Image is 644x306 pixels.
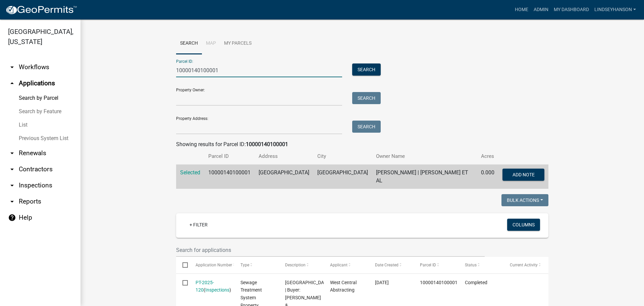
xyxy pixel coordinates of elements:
[510,263,538,267] span: Current Activity
[8,149,16,157] i: arrow_drop_down
[8,181,16,189] i: arrow_drop_down
[196,279,228,294] div: ( )
[220,33,256,54] a: My Parcels
[531,3,551,16] a: Admin
[246,141,288,147] strong: 10000140100001
[184,219,213,231] a: + Filter
[465,263,477,267] span: Status
[255,148,313,164] th: Address
[375,280,389,285] span: 01/16/2025
[324,257,369,273] datatable-header-cell: Applicant
[279,257,324,273] datatable-header-cell: Description
[8,214,16,222] i: help
[512,3,531,16] a: Home
[8,63,16,71] i: arrow_drop_down
[459,257,503,273] datatable-header-cell: Status
[352,121,381,133] button: Search
[414,257,459,273] datatable-header-cell: Parcel ID
[196,280,214,293] a: PT-2025-120
[503,257,548,273] datatable-header-cell: Current Activity
[551,3,592,16] a: My Dashboard
[285,263,306,267] span: Description
[477,148,498,164] th: Acres
[375,263,398,267] span: Date Created
[8,79,16,87] i: arrow_drop_up
[176,140,548,148] div: Showing results for Parcel ID:
[465,280,487,285] span: Completed
[372,148,477,164] th: Owner Name
[507,219,540,231] button: Columns
[234,257,279,273] datatable-header-cell: Type
[369,257,414,273] datatable-header-cell: Date Created
[420,263,436,267] span: Parcel ID
[204,165,255,189] td: 10000140100001
[313,165,372,189] td: [GEOGRAPHIC_DATA]
[180,169,200,176] a: Selected
[240,263,249,267] span: Type
[176,33,202,54] a: Search
[204,148,255,164] th: Parcel ID
[255,165,313,189] td: [GEOGRAPHIC_DATA]
[592,3,639,16] a: Lindseyhanson
[372,165,477,189] td: [PERSON_NAME] | [PERSON_NAME] ET AL
[313,148,372,164] th: City
[205,287,229,293] a: Inspections
[477,165,498,189] td: 0.000
[330,280,357,293] span: West Central Abstracting
[8,198,16,206] i: arrow_drop_down
[501,194,548,206] button: Bulk Actions
[420,280,458,285] span: 10000140100001
[176,243,485,257] input: Search for applications
[8,165,16,173] i: arrow_drop_down
[502,169,544,181] button: Add Note
[196,263,232,267] span: Application Number
[330,263,347,267] span: Applicant
[513,172,535,177] span: Add Note
[176,257,189,273] datatable-header-cell: Select
[352,92,381,104] button: Search
[189,257,234,273] datatable-header-cell: Application Number
[352,63,381,76] button: Search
